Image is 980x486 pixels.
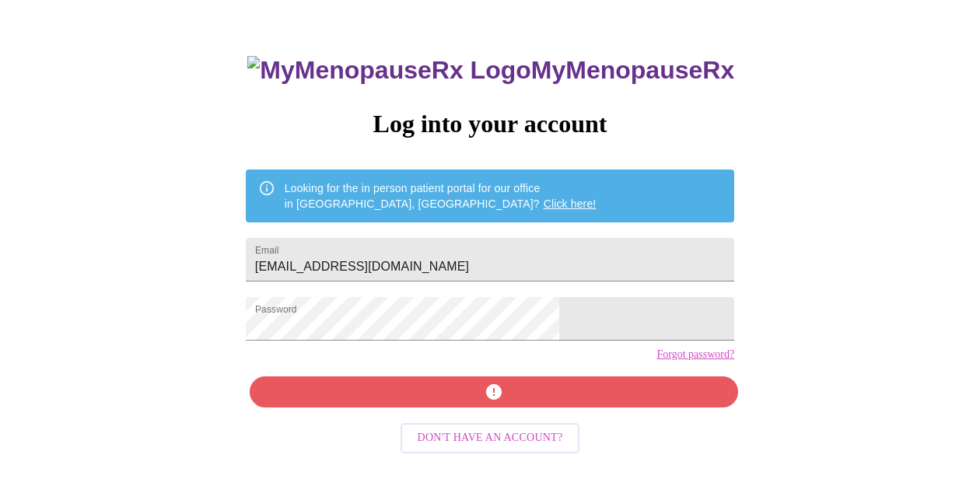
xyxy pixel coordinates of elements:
button: Don't have an account? [401,423,580,453]
div: Looking for the in person patient portal for our office in [GEOGRAPHIC_DATA], [GEOGRAPHIC_DATA]? [285,174,597,218]
h3: MyMenopauseRx [247,56,734,85]
img: MyMenopauseRx Logo [247,56,530,85]
a: Don't have an account? [397,430,584,443]
span: Don't have an account? [418,428,563,448]
a: Forgot password? [656,348,734,361]
h3: Log into your account [246,110,734,138]
a: Click here! [544,198,597,210]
